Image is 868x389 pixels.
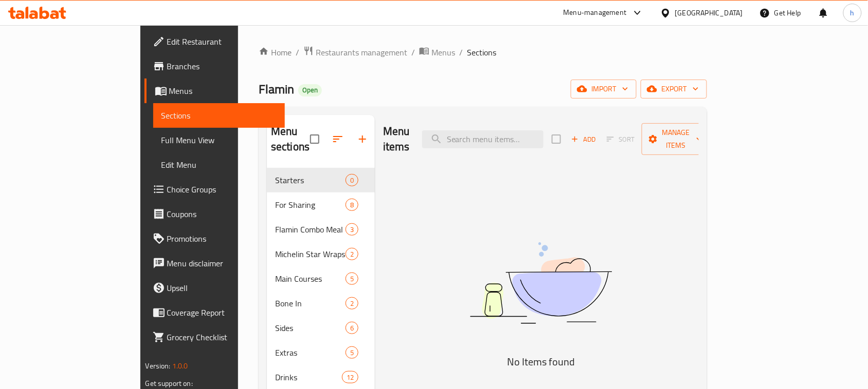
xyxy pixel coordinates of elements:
div: items [346,273,358,285]
span: Open [298,86,322,94]
span: Upsell [167,282,277,294]
a: Menus [144,79,285,103]
span: Coverage Report [167,306,277,319]
span: export [649,83,699,95]
h2: Menu sections [271,124,310,154]
input: search [422,130,544,148]
button: import [571,80,637,99]
div: Open [298,84,322,96]
span: Sections [467,46,496,59]
a: Sections [153,103,285,128]
span: import [579,83,628,95]
div: Extras5 [267,340,375,365]
span: Michelin Star Wraps [275,248,346,260]
div: items [346,223,358,236]
span: Coupons [167,208,277,220]
span: Main Courses [275,273,346,285]
a: Edit Restaurant [144,29,285,54]
span: 5 [346,348,358,358]
span: For Sharing [275,199,346,211]
button: Manage items [642,123,711,155]
span: 2 [346,249,358,259]
a: Coupons [144,202,285,226]
span: 6 [346,323,358,333]
nav: breadcrumb [259,46,707,59]
a: Upsell [144,276,285,300]
div: For Sharing8 [267,192,375,217]
span: Starters [275,174,346,186]
span: Sections [161,109,277,122]
div: items [346,346,358,359]
span: Full Menu View [161,134,277,146]
a: Menu disclaimer [144,251,285,276]
span: Select all sections [304,128,325,150]
span: Select section first [600,131,642,147]
a: Branches [144,54,285,79]
div: items [346,248,358,260]
li: / [296,46,299,59]
div: items [346,199,358,211]
div: items [346,174,358,186]
span: Edit Menu [161,159,277,171]
span: Flamin Combo Meal [275,223,346,236]
div: Menu-management [564,7,627,19]
span: Drinks [275,371,342,383]
span: Add item [567,131,600,147]
li: / [459,46,463,59]
span: Branches [167,60,277,72]
h2: Menu items [383,124,410,154]
span: Menu disclaimer [167,257,277,269]
span: 8 [346,200,358,210]
span: 2 [346,299,358,308]
div: Michelin Star Wraps2 [267,242,375,266]
span: Edit Restaurant [167,35,277,48]
span: Bone In [275,297,346,309]
span: Grocery Checklist [167,331,277,343]
span: Choice Groups [167,183,277,196]
li: / [411,46,415,59]
a: Coverage Report [144,300,285,325]
h5: No Items found [412,354,670,370]
a: Grocery Checklist [144,325,285,349]
div: Bone In2 [267,291,375,316]
span: 12 [342,373,358,382]
a: Choice Groups [144,177,285,202]
span: Sort sections [325,127,350,151]
a: Restaurants management [303,46,407,59]
a: Full Menu View [153,128,285,152]
span: h [851,7,855,18]
a: Edit Menu [153,152,285,177]
div: Sides [275,322,346,334]
span: Manage items [650,126,702,152]
div: Main Courses5 [267,266,375,291]
div: Extras [275,346,346,359]
span: Restaurants management [316,46,407,59]
div: items [346,322,358,334]
div: Sides6 [267,316,375,340]
img: dish.svg [412,215,670,351]
span: Version: [146,359,171,373]
button: Add [567,131,600,147]
span: Add [570,133,598,145]
span: 5 [346,274,358,284]
span: 0 [346,176,358,185]
span: Menus [169,85,277,97]
div: items [342,371,358,383]
div: Flamin Combo Meal3 [267,217,375,242]
span: Promotions [167,232,277,245]
span: 3 [346,225,358,235]
a: Promotions [144,226,285,251]
span: 1.0.0 [172,359,188,373]
button: export [641,80,707,99]
a: Menus [419,46,455,59]
div: [GEOGRAPHIC_DATA] [675,7,743,18]
div: items [346,297,358,309]
button: Add section [350,127,375,151]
